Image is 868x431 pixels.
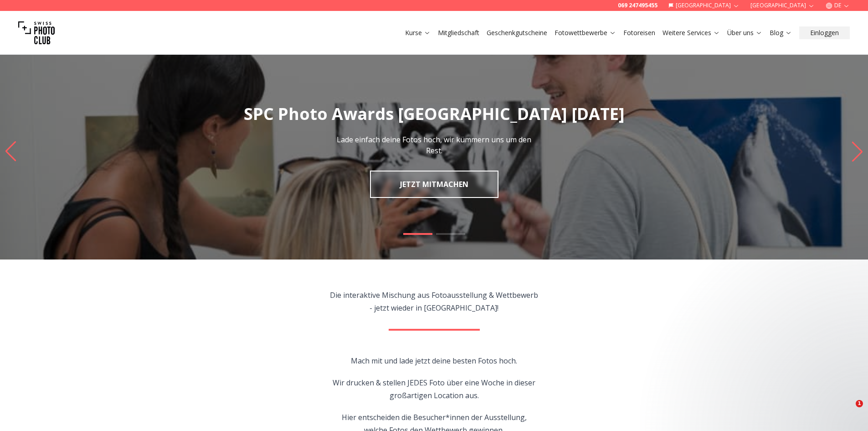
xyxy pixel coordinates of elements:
[555,28,616,37] a: Fotowettbewerbe
[483,26,551,39] button: Geschenkgutscheine
[659,26,724,39] button: Weitere Services
[18,15,55,51] img: Swiss photo club
[623,28,655,37] a: Fotoreisen
[856,400,863,407] span: 1
[434,26,483,39] button: Mitgliedschaft
[438,28,479,37] a: Mitgliedschaft
[837,400,859,422] iframe: Intercom live chat
[370,171,498,198] a: JETZT MITMACHEN
[618,2,657,9] a: 069 247495455
[724,26,766,39] button: Über uns
[799,26,850,39] button: Einloggen
[487,28,547,37] a: Geschenkgutscheine
[330,376,538,402] p: Wir drucken & stellen JEDES Foto über eine Woche in dieser großartigen Location aus.
[770,28,792,37] a: Blog
[330,354,538,367] p: Mach mit und lade jetzt deine besten Fotos hoch.
[330,289,538,314] p: Die interaktive Mischung aus Fotoausstellung & Wettbewerb - jetzt wieder in [GEOGRAPHIC_DATA]!
[727,28,762,37] a: Über uns
[401,26,434,39] button: Kurse
[663,28,720,37] a: Weitere Services
[766,26,796,39] button: Blog
[405,28,431,37] a: Kurse
[332,134,536,156] p: Lade einfach deine Fotos hoch, wir kümmern uns um den Rest.
[551,26,620,39] button: Fotowettbewerbe
[620,26,659,39] button: Fotoreisen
